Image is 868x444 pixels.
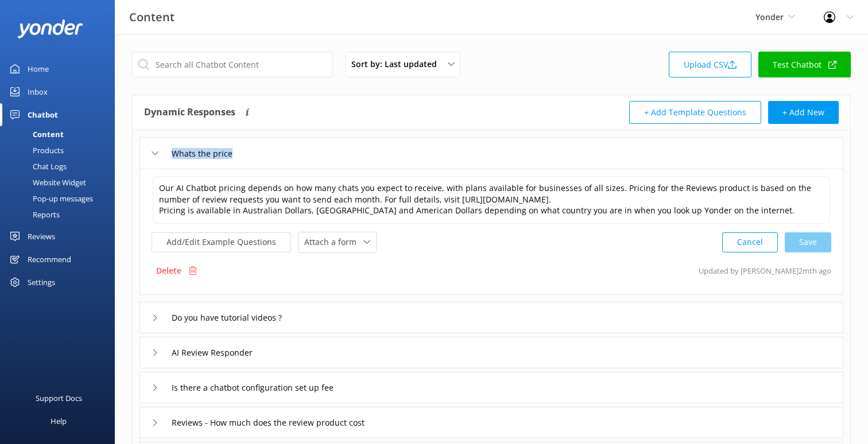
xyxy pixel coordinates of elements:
[7,174,86,190] div: Website Widget
[28,57,49,80] div: Home
[7,190,115,207] a: Pop-up messages
[7,158,115,174] a: Chat Logs
[304,236,363,248] span: Attach a form
[28,225,55,248] div: Reviews
[351,58,444,71] span: Sort by: Last updated
[28,248,71,271] div: Recommend
[7,126,115,142] a: Content
[36,387,82,410] div: Support Docs
[629,101,761,124] button: + Add Template Questions
[28,103,58,126] div: Chatbot
[7,126,64,142] div: Content
[768,101,839,124] button: + Add New
[7,190,93,207] div: Pop-up messages
[153,176,830,224] textarea: Our AI Chatbot pricing depends on how many chats you expect to receive, with plans available for ...
[669,52,751,77] a: Upload CSV
[152,232,291,252] button: Add/Edit Example Questions
[132,52,333,77] input: Search all Chatbot Content
[51,410,67,433] div: Help
[28,271,55,294] div: Settings
[699,260,831,282] p: Updated by [PERSON_NAME] 2mth ago
[722,232,778,252] button: Cancel
[28,80,48,103] div: Inbox
[156,264,181,277] p: Delete
[144,101,235,124] h4: Dynamic Responses
[17,20,83,38] img: yonder-white-logo.png
[129,8,175,26] h3: Content
[758,52,851,77] a: Test Chatbot
[7,207,115,223] a: Reports
[7,142,64,158] div: Products
[7,158,67,174] div: Chat Logs
[7,207,60,223] div: Reports
[7,174,115,190] a: Website Widget
[755,11,784,22] span: Yonder
[7,142,115,158] a: Products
